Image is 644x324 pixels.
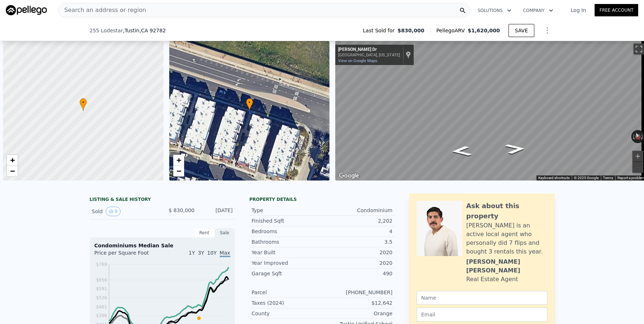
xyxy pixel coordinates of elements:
path: Go East, Moffett Dr [442,143,481,158]
button: Zoom in [632,151,643,162]
button: Keyboard shortcuts [538,175,570,181]
button: Rotate counterclockwise [631,130,635,143]
div: Condominium [322,207,393,214]
div: Sold [92,207,157,216]
span: 3Y [198,250,204,256]
button: Reset the view [633,130,643,144]
input: Name [417,291,547,305]
a: Free Account [595,4,638,16]
a: Show location on map [406,51,411,59]
span: Last Sold for [363,27,398,34]
span: 255 Lodestar [90,27,123,34]
div: 490 [322,270,393,277]
span: Max [220,250,230,257]
span: $1,620,000 [468,28,500,33]
div: Sale [215,228,235,238]
div: Condominiums Median Sale [94,242,230,249]
tspan: $526 [96,295,107,300]
button: Company [517,4,559,17]
div: Price per Square Foot [94,249,162,261]
div: Finished Sqft [252,217,322,224]
input: Email [417,308,547,321]
div: Rent [194,228,215,238]
div: [GEOGRAPHIC_DATA], [US_STATE] [338,53,400,57]
span: 10Y [207,250,216,256]
span: − [176,166,181,175]
span: © 2025 Google [574,176,599,180]
span: • [246,99,253,106]
tspan: $396 [96,313,107,318]
div: Orange [322,310,393,317]
div: [PERSON_NAME] Dr [338,47,400,53]
a: Zoom in [173,155,184,166]
a: Zoom in [7,155,18,166]
div: Real Estate Agent [466,275,518,284]
div: [PERSON_NAME] is an active local agent who personally did 7 flips and bought 3 rentals this year. [466,221,547,256]
div: 3.5 [322,238,393,246]
div: Year Improved [252,259,322,267]
button: View historical data [106,207,121,216]
div: $12,642 [322,299,393,307]
div: • [80,98,87,111]
a: Open this area in Google Maps (opens a new window) [337,171,361,181]
a: Log In [562,7,595,14]
a: View on Google Maps [338,58,377,63]
tspan: $656 [96,278,107,283]
span: , CA 92782 [139,28,166,33]
span: $830,000 [398,27,425,34]
span: + [10,155,15,165]
path: Go West, Moffett Dr [497,141,535,156]
div: Bathrooms [252,238,322,246]
span: , Tustin [123,27,166,34]
a: Terms [603,176,613,180]
div: • [246,98,253,111]
span: Search an address or region [58,6,146,15]
div: 4 [322,228,393,235]
div: County [252,310,322,317]
button: Solutions [472,4,517,17]
a: Zoom out [7,166,18,177]
tspan: $461 [96,304,107,309]
span: • [80,99,87,106]
button: Show Options [540,23,555,38]
div: 2,202 [322,217,393,224]
img: Google [337,171,361,181]
div: Parcel [252,289,322,296]
div: Type [252,207,322,214]
button: SAVE [509,24,534,37]
button: Zoom out [632,162,643,173]
div: [PERSON_NAME] [PERSON_NAME] [466,258,547,275]
div: Property details [250,197,395,202]
div: Ask about this property [466,201,547,221]
a: Zoom out [173,166,184,177]
div: Taxes (2024) [252,299,322,307]
span: $ 830,000 [169,207,194,213]
div: Bedrooms [252,228,322,235]
span: + [176,155,181,165]
tspan: $591 [96,286,107,291]
div: 2020 [322,249,393,256]
span: − [10,166,15,175]
div: [PHONE_NUMBER] [322,289,393,296]
span: Pellego ARV [436,27,468,34]
span: 1Y [189,250,195,256]
div: LISTING & SALE HISTORY [90,197,235,204]
div: Year Built [252,249,322,256]
tspan: $769 [96,262,107,267]
div: 2020 [322,259,393,267]
div: [DATE] [201,207,233,216]
img: Pellego [6,5,47,15]
div: Garage Sqft [252,270,322,277]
